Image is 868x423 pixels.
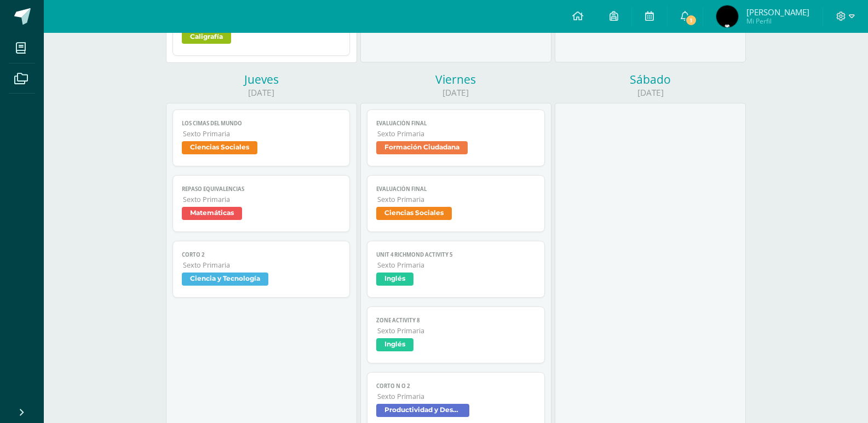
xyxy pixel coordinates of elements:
[182,141,257,154] span: Ciencias Sociales
[367,109,545,166] a: Evaluación finalSexto PrimariaFormación Ciudadana
[166,72,357,87] div: Jueves
[182,251,341,258] span: Corto 2
[377,392,536,401] span: Sexto Primaria
[182,31,231,44] span: Caligrafía
[376,317,536,324] span: Zone activity 8
[376,383,536,390] span: Corto N o 2
[376,186,536,193] span: Evaluación final
[173,175,350,232] a: Repaso EquivalenciasSexto PrimariaMatemáticas
[376,273,413,286] span: Inglés
[377,195,536,204] span: Sexto Primaria
[376,141,468,154] span: Formación Ciudadana
[377,326,536,335] span: Sexto Primaria
[173,109,350,166] a: Los cimas del mundoSexto PrimariaCiencias Sociales
[183,129,341,138] span: Sexto Primaria
[360,72,551,87] div: Viernes
[182,273,268,286] span: Ciencia y Tecnología
[367,306,545,363] a: Zone activity 8Sexto PrimariaInglés
[376,251,536,258] span: Unit 4 Richmond Activity 5
[376,207,452,220] span: Ciencias Sociales
[376,338,413,351] span: Inglés
[685,14,697,26] span: 1
[376,404,469,417] span: Productividad y Desarrollo
[182,186,341,193] span: Repaso Equivalencias
[360,87,551,98] div: [DATE]
[166,87,357,98] div: [DATE]
[183,260,341,270] span: Sexto Primaria
[716,5,738,27] img: 3b5d3dbc273b296c7711c4ad59741bbc.png
[367,175,545,232] a: Evaluación finalSexto PrimariaCiencias Sociales
[183,195,341,204] span: Sexto Primaria
[182,120,341,127] span: Los cimas del mundo
[377,260,536,270] span: Sexto Primaria
[555,87,746,98] div: [DATE]
[173,241,350,298] a: Corto 2Sexto PrimariaCiencia y Tecnología
[555,72,746,87] div: Sábado
[377,129,536,138] span: Sexto Primaria
[182,207,242,220] span: Matemáticas
[367,241,545,298] a: Unit 4 Richmond Activity 5Sexto PrimariaInglés
[376,120,536,127] span: Evaluación final
[746,16,809,26] span: Mi Perfil
[746,7,809,18] span: [PERSON_NAME]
